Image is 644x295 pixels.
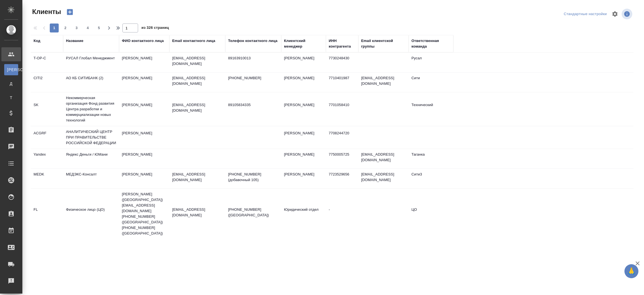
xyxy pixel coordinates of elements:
[172,55,222,67] p: [EMAIL_ADDRESS][DOMAIN_NAME]
[63,92,119,126] td: Некоммерческая организация Фонд развития Центра разработки и коммерциализации новых технологий
[119,53,169,72] td: [PERSON_NAME]
[361,38,406,49] div: Email клиентской группы
[66,38,83,44] div: Название
[61,25,70,31] span: 2
[326,169,358,188] td: 7723529656
[281,169,326,188] td: [PERSON_NAME]
[627,265,636,277] span: 🙏
[228,207,278,218] p: [PHONE_NUMBER] ([GEOGRAPHIC_DATA])
[63,53,119,72] td: РУСАЛ Глобал Менеджмент
[329,38,356,49] div: ИНН контрагента
[31,128,63,147] td: ACGRF
[326,53,358,72] td: 7730248430
[63,204,119,224] td: Физическое лицо (ЦО)
[63,169,119,188] td: МЕДЭКС-Консалт
[284,38,323,49] div: Клиентский менеджер
[326,128,358,147] td: 7708244720
[409,53,453,72] td: Русал
[281,204,326,224] td: Юридический отдел
[141,24,169,32] span: из 326 страниц
[119,169,169,188] td: [PERSON_NAME]
[358,149,409,168] td: [EMAIL_ADDRESS][DOMAIN_NAME]
[83,24,92,32] button: 4
[411,38,451,49] div: Ответственная команда
[409,99,453,119] td: Технический
[63,126,119,149] td: АНАЛИТИЧЕСКИЙ ЦЕНТР ПРИ ПРАВИТЕЛЬСТВЕ РОССИЙСКОЙ ФЕДЕРАЦИИ
[228,75,278,81] p: [PHONE_NUMBER]
[608,7,622,21] span: Настроить таблицу
[31,7,61,16] span: Клиенты
[172,102,222,113] p: [EMAIL_ADDRESS][DOMAIN_NAME]
[7,67,15,72] span: [PERSON_NAME]
[122,38,164,44] div: ФИО контактного лица
[31,149,63,168] td: Yandex
[119,72,169,92] td: [PERSON_NAME]
[94,25,103,31] span: 5
[281,53,326,72] td: [PERSON_NAME]
[281,72,326,92] td: [PERSON_NAME]
[4,78,18,89] a: Д
[281,99,326,119] td: [PERSON_NAME]
[624,264,638,278] button: 🙏
[281,128,326,147] td: [PERSON_NAME]
[409,72,453,92] td: Сити
[172,172,222,183] p: [EMAIL_ADDRESS][DOMAIN_NAME]
[31,169,63,188] td: MEDK
[119,128,169,147] td: [PERSON_NAME]
[228,102,278,108] p: 89105834335
[358,72,409,92] td: [EMAIL_ADDRESS][DOMAIN_NAME]
[63,7,77,17] button: Создать
[72,25,81,31] span: 3
[72,24,81,32] button: 3
[4,92,18,103] a: Т
[172,38,215,44] div: Email контактного лица
[326,149,358,168] td: 7750005725
[119,189,169,239] td: [PERSON_NAME] ([GEOGRAPHIC_DATA]) [EMAIL_ADDRESS][DOMAIN_NAME] [PHONE_NUMBER] ([GEOGRAPHIC_DATA])...
[94,24,103,32] button: 5
[326,72,358,92] td: 7710401987
[7,81,15,86] span: Д
[409,204,453,224] td: ЦО
[228,38,278,44] div: Телефон контактного лица
[83,25,92,31] span: 4
[7,95,15,100] span: Т
[31,72,63,92] td: CITI2
[409,169,453,188] td: Сити3
[31,99,63,119] td: SK
[119,149,169,168] td: [PERSON_NAME]
[562,10,608,18] div: split button
[409,149,453,168] td: Таганка
[228,172,278,183] p: [PHONE_NUMBER] (добавочный 105)
[228,55,278,61] p: 89163910013
[31,53,63,72] td: T-OP-C
[4,64,18,75] a: [PERSON_NAME]
[119,99,169,119] td: [PERSON_NAME]
[358,169,409,188] td: [EMAIL_ADDRESS][DOMAIN_NAME]
[326,99,358,119] td: 7701058410
[622,9,633,19] span: Посмотреть информацию
[172,75,222,86] p: [EMAIL_ADDRESS][DOMAIN_NAME]
[63,149,119,168] td: Яндекс Деньги / ЮМани
[326,204,358,224] td: -
[31,204,63,224] td: FL
[281,149,326,168] td: [PERSON_NAME]
[63,72,119,92] td: АО КБ СИТИБАНК (2)
[172,207,222,218] p: [EMAIL_ADDRESS][DOMAIN_NAME]
[61,24,70,32] button: 2
[34,38,40,44] div: Код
